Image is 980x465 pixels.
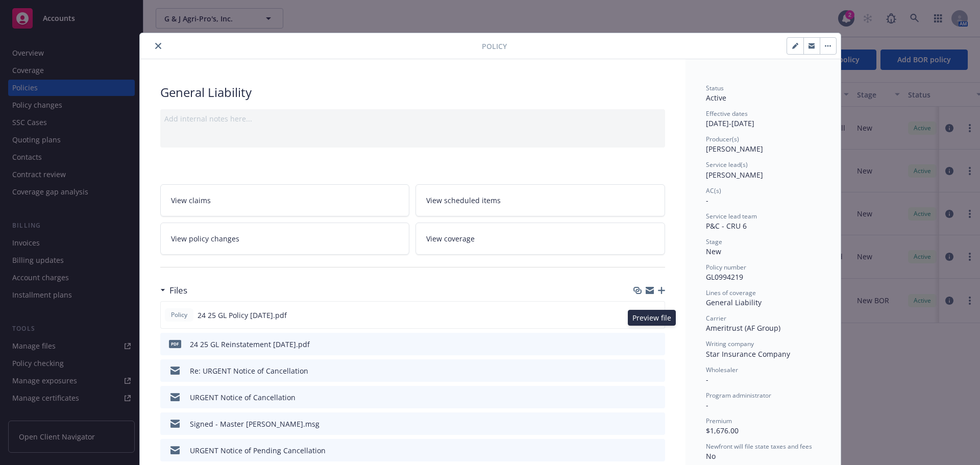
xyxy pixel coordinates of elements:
[635,392,644,403] button: download file
[635,365,644,376] button: download file
[415,223,665,255] a: View coverage
[190,365,308,376] div: Re: URGENT Notice of Cancellation
[706,349,790,359] span: Star Insurance Company
[160,184,410,216] a: View claims
[706,400,708,410] span: -
[706,195,708,205] span: -
[706,417,732,425] span: Premium
[652,392,661,403] button: preview file
[706,247,721,256] span: New
[706,288,756,297] span: Lines of coverage
[706,365,738,374] span: Wholesaler
[635,419,644,429] button: download file
[160,223,410,255] a: View policy changes
[706,84,724,92] span: Status
[706,93,726,103] span: Active
[706,221,747,231] span: P&C - CRU 6
[426,233,475,244] span: View coverage
[635,445,644,456] button: download file
[706,297,820,308] div: General Liability
[171,233,239,244] span: View policy changes
[652,339,661,350] button: preview file
[628,310,676,326] div: Preview file
[160,84,665,101] div: General Liability
[706,339,754,348] span: Writing company
[152,40,164,52] button: close
[706,323,780,333] span: Ameritrust (AF Group)
[706,263,746,272] span: Policy number
[169,284,187,297] h3: Files
[706,186,721,195] span: AC(s)
[652,445,661,456] button: preview file
[160,284,187,297] div: Files
[706,426,739,435] span: $1,676.00
[169,340,181,348] span: pdf
[706,237,722,246] span: Stage
[706,144,763,154] span: [PERSON_NAME]
[190,445,326,456] div: URGENT Notice of Pending Cancellation
[706,442,812,451] span: Newfront will file state taxes and fees
[706,314,726,323] span: Carrier
[706,451,716,461] span: No
[426,195,501,206] span: View scheduled items
[190,339,310,350] div: 24 25 GL Reinstatement [DATE].pdf
[706,272,743,282] span: GL0994219
[706,170,763,180] span: [PERSON_NAME]
[706,109,748,118] span: Effective dates
[706,160,748,169] span: Service lead(s)
[706,212,757,221] span: Service lead team
[190,419,320,429] div: Signed - Master [PERSON_NAME].msg
[415,184,665,216] a: View scheduled items
[706,109,820,129] div: [DATE] - [DATE]
[171,195,211,206] span: View claims
[169,310,189,320] span: Policy
[635,339,644,350] button: download file
[164,113,661,124] div: Add internal notes here...
[706,375,708,384] span: -
[198,310,287,321] span: 24 25 GL Policy [DATE].pdf
[706,391,771,400] span: Program administrator
[652,419,661,429] button: preview file
[706,135,739,143] span: Producer(s)
[652,365,661,376] button: preview file
[482,41,507,52] span: Policy
[190,392,296,403] div: URGENT Notice of Cancellation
